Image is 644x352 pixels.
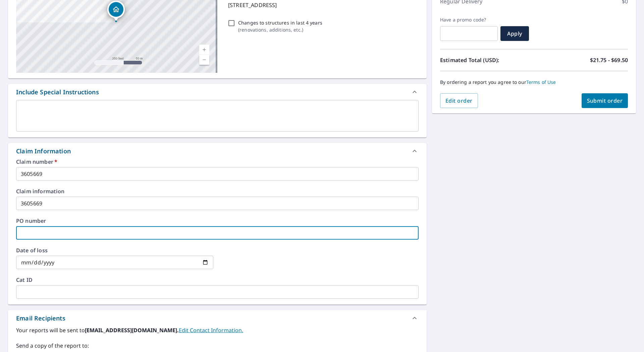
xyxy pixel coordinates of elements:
[238,19,322,26] p: Changes to structures in last 4 years
[582,93,628,108] button: Submit order
[199,55,209,65] a: Current Level 17, Zoom Out
[16,277,419,283] label: Cat ID
[16,326,419,334] label: Your reports will be sent to
[16,342,419,350] label: Send a copy of the report to:
[238,26,322,33] p: ( renovations, additions, etc. )
[506,30,524,37] span: Apply
[16,218,419,223] label: PO number
[526,79,556,85] a: Terms of Use
[16,147,71,156] div: Claim Information
[228,1,416,9] p: [STREET_ADDRESS]
[8,310,427,326] div: Email Recipients
[107,1,125,21] div: Dropped pin, building 1, Residential property, 125 Ferncliff Ln Tunkhannock, PA 18657
[440,17,498,23] label: Have a promo code?
[587,97,623,104] span: Submit order
[445,97,473,104] span: Edit order
[179,326,243,334] a: EditContactInfo
[590,56,628,64] p: $21.75 - $69.50
[500,26,529,41] button: Apply
[16,314,65,323] div: Email Recipients
[16,248,213,253] label: Date of loss
[440,79,628,85] p: By ordering a report you agree to our
[16,88,99,97] div: Include Special Instructions
[440,56,534,64] p: Estimated Total (USD):
[199,45,209,55] a: Current Level 17, Zoom In
[440,93,478,108] button: Edit order
[85,326,179,334] b: [EMAIL_ADDRESS][DOMAIN_NAME].
[16,189,419,194] label: Claim information
[16,159,419,164] label: Claim number
[8,143,427,159] div: Claim Information
[8,84,427,100] div: Include Special Instructions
